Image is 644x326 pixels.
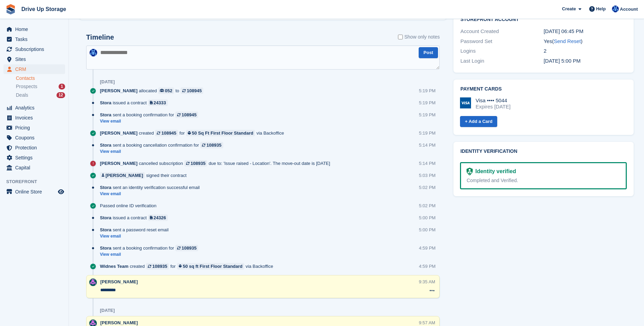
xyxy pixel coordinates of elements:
a: menu [3,153,65,162]
span: Sites [15,54,57,64]
h2: Timeline [86,33,114,41]
div: signed their contract [100,172,190,179]
a: 50 sq ft First Floor Standard [177,263,244,270]
div: 2 [544,47,627,55]
div: [DATE] 06:45 PM [544,28,627,35]
a: Deals 12 [16,92,65,99]
div: 5:19 PM [419,87,436,94]
time: 2025-09-18 16:00:36 UTC [544,58,581,64]
span: Storefront [6,178,69,185]
div: Password Set [460,38,543,45]
div: Yes [544,38,627,45]
div: 108945 [182,112,196,118]
span: Create [562,6,576,12]
div: 108935 [152,263,167,270]
span: CRM [15,64,57,74]
div: 9:57 AM [419,319,436,326]
img: Widnes Team [90,49,97,56]
span: Capital [15,163,57,172]
a: View email [100,191,203,197]
span: [PERSON_NAME] [100,279,138,284]
a: 108935 [146,263,169,270]
a: menu [3,44,65,54]
span: Settings [15,153,57,162]
img: Andy [89,278,97,286]
a: 24333 [148,99,168,106]
a: 50 Sq Ft First Floor Standard [186,130,255,136]
span: Deals [16,92,28,98]
span: [PERSON_NAME] [100,160,137,167]
a: menu [3,24,65,34]
span: Online Store [15,187,57,197]
div: 1 [59,84,65,90]
div: 5:19 PM [419,99,436,106]
h2: Identity verification [460,149,627,154]
div: Passed online ID verification [100,202,160,209]
div: Visa •••• 5044 [476,97,510,104]
img: Visa Logo [460,97,471,108]
div: sent an identity verification successful email [100,184,203,191]
a: menu [3,54,65,64]
div: issued a contract [100,214,171,221]
span: Subscriptions [15,44,57,54]
a: menu [3,143,65,153]
div: Completed and Verified. [467,177,620,184]
div: Account Created [460,28,543,35]
div: 24326 [154,214,166,221]
div: [PERSON_NAME] [105,172,143,179]
div: Logins [460,47,543,55]
span: Stora [100,214,111,221]
h2: Payment cards [460,86,627,92]
span: Stora [100,184,111,191]
div: cancelled subscription due to: 'Issue raised - Location'. The move-out date is [DATE] [100,160,334,167]
a: menu [3,64,65,74]
a: menu [3,187,65,197]
div: 5:14 PM [419,160,436,167]
span: Tasks [15,34,57,44]
a: 108945 [155,130,178,136]
span: Invoices [15,113,57,123]
a: 108935 [184,160,207,167]
a: View email [100,118,202,124]
div: 108945 [161,130,176,136]
input: Show only notes [398,33,403,41]
div: 5:02 PM [419,184,436,191]
div: 5:00 PM [419,214,436,221]
a: menu [3,133,65,143]
span: Widnes Team [100,263,129,270]
div: created for via Backoffice [100,130,287,136]
a: View email [100,233,172,239]
div: 50 Sq Ft First Floor Standard [192,130,253,136]
a: 052 [158,87,174,94]
span: Stora [100,142,111,148]
div: allocated to [100,87,207,94]
a: menu [3,103,65,113]
span: Stora [100,227,111,233]
div: 5:03 PM [419,172,436,179]
span: Home [15,24,57,34]
a: 108935 [200,142,223,148]
span: Prospects [16,83,37,90]
div: 4:59 PM [419,245,436,251]
a: 108935 [175,245,198,251]
a: [PERSON_NAME] [100,172,145,179]
span: Pricing [15,123,57,133]
h2: Storefront Account [460,15,627,22]
div: sent a booking confirmation for [100,245,202,251]
div: [DATE] [100,79,115,85]
div: sent a booking confirmation for [100,112,202,118]
div: 108945 [187,87,202,94]
div: 50 sq ft First Floor Standard [183,263,242,270]
a: 108945 [181,87,203,94]
div: Expires [DATE] [476,104,510,110]
div: 108935 [191,160,205,167]
div: created for via Backoffice [100,263,277,270]
img: Identity Verification Ready [467,168,472,175]
span: Coupons [15,133,57,143]
div: 5:19 PM [419,112,436,118]
a: Drive Up Storage [19,3,69,15]
div: sent a booking cancellation confirmation for [100,142,227,148]
a: 24326 [148,214,168,221]
a: 108945 [175,112,198,118]
div: Last Login [460,57,543,65]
